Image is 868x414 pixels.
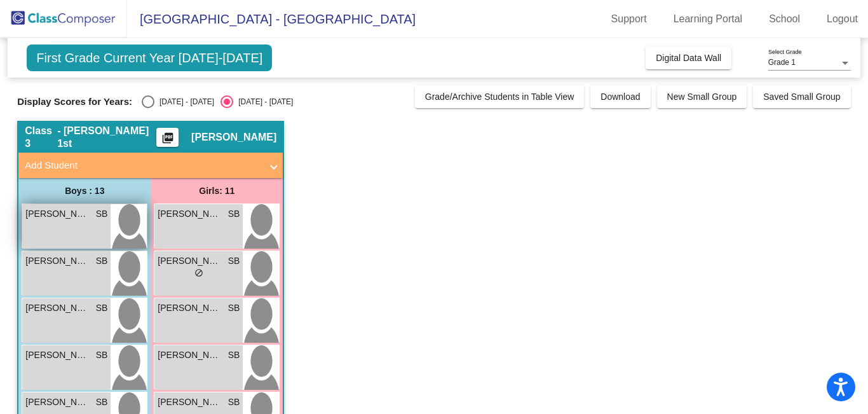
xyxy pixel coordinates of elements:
span: First Grade Current Year [DATE]-[DATE] [27,45,272,71]
mat-panel-title: Add Student [25,158,261,173]
div: [DATE] - [DATE] [154,96,214,107]
span: [PERSON_NAME] [25,396,89,409]
span: SB [96,254,108,268]
span: [PERSON_NAME] [25,254,89,268]
button: Digital Data Wall [646,46,731,69]
span: [PERSON_NAME] [25,301,89,315]
span: Digital Data Wall [656,53,721,63]
span: [PERSON_NAME] [158,348,221,362]
span: - [PERSON_NAME] 1st [57,125,156,150]
span: Grade 1 [768,58,796,67]
span: Class 3 [25,125,57,150]
span: Display Scores for Years: [17,96,132,107]
span: [PERSON_NAME] [158,207,221,221]
span: Grade/Archive Students in Table View [425,92,574,102]
button: Grade/Archive Students in Table View [415,85,585,108]
span: [PERSON_NAME] [158,254,221,268]
span: [PERSON_NAME] [191,131,276,144]
div: Girls: 11 [151,178,283,204]
span: [PERSON_NAME] [25,207,89,221]
span: SB [96,396,108,409]
button: Print Students Details [156,128,179,147]
span: SB [228,396,240,409]
mat-radio-group: Select an option [142,95,293,108]
span: New Small Group [667,92,737,102]
span: [PERSON_NAME] [158,301,221,315]
span: SB [96,301,108,315]
span: SB [228,207,240,221]
button: Download [590,85,650,108]
a: Logout [817,9,868,29]
span: SB [96,348,108,362]
span: SB [96,207,108,221]
mat-icon: picture_as_pdf [160,132,175,149]
mat-expansion-panel-header: Add Student [18,153,283,178]
div: Boys : 13 [18,178,151,204]
span: [GEOGRAPHIC_DATA] - [GEOGRAPHIC_DATA] [127,9,416,29]
span: [PERSON_NAME] [158,396,221,409]
a: Learning Portal [663,9,753,29]
a: School [759,9,810,29]
span: SB [228,254,240,268]
a: Support [601,9,657,29]
span: Download [600,92,640,102]
span: SB [228,348,240,362]
button: New Small Group [657,85,747,108]
span: do_not_disturb_alt [194,268,203,277]
div: [DATE] - [DATE] [233,96,293,107]
span: Saved Small Group [763,92,840,102]
span: SB [228,301,240,315]
span: [PERSON_NAME] [25,348,89,362]
button: Saved Small Group [753,85,850,108]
